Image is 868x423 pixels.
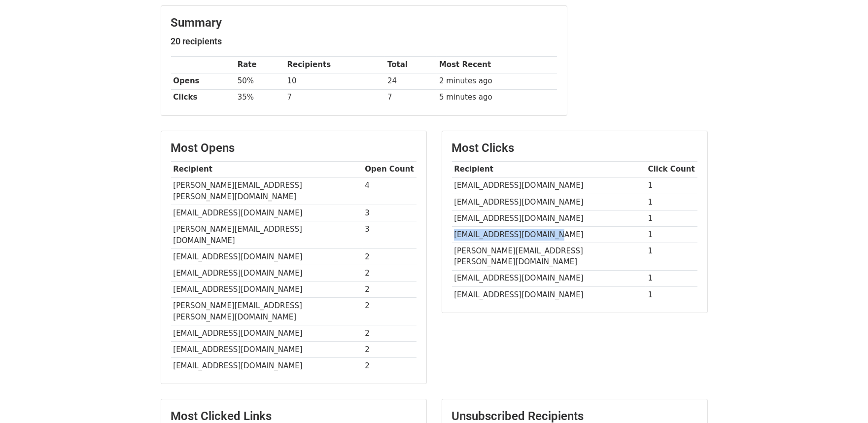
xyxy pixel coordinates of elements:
[171,89,235,106] th: Clicks
[363,282,417,298] td: 2
[363,221,417,249] td: 3
[235,73,285,89] td: 50%
[285,57,385,73] th: Recipients
[385,73,437,89] td: 24
[646,210,697,226] td: 1
[819,376,868,423] iframe: Chat Widget
[171,141,417,155] h3: Most Opens
[646,270,697,286] td: 1
[646,286,697,303] td: 1
[171,161,363,177] th: Recipient
[452,226,646,243] td: [EMAIL_ADDRESS][DOMAIN_NAME]
[171,177,363,205] td: [PERSON_NAME][EMAIL_ADDRESS][PERSON_NAME][DOMAIN_NAME]
[452,286,646,303] td: [EMAIL_ADDRESS][DOMAIN_NAME]
[363,161,417,177] th: Open Count
[363,265,417,282] td: 2
[235,89,285,106] td: 35%
[363,341,417,357] td: 2
[437,89,556,106] td: 5 minutes ago
[171,16,557,30] h3: Summary
[452,270,646,286] td: [EMAIL_ADDRESS][DOMAIN_NAME]
[452,194,646,210] td: [EMAIL_ADDRESS][DOMAIN_NAME]
[452,243,646,271] td: [PERSON_NAME][EMAIL_ADDRESS][PERSON_NAME][DOMAIN_NAME]
[171,36,557,47] h5: 20 recipients
[363,358,417,374] td: 2
[171,298,363,325] td: [PERSON_NAME][EMAIL_ADDRESS][PERSON_NAME][DOMAIN_NAME]
[235,57,285,73] th: Rate
[285,73,385,89] td: 10
[171,341,363,357] td: [EMAIL_ADDRESS][DOMAIN_NAME]
[385,57,437,73] th: Total
[646,161,697,177] th: Click Count
[363,298,417,325] td: 2
[646,243,697,271] td: 1
[363,205,417,221] td: 3
[171,205,363,221] td: [EMAIL_ADDRESS][DOMAIN_NAME]
[171,358,363,374] td: [EMAIL_ADDRESS][DOMAIN_NAME]
[646,226,697,243] td: 1
[171,73,235,89] th: Opens
[363,177,417,205] td: 4
[285,89,385,106] td: 7
[171,325,363,341] td: [EMAIL_ADDRESS][DOMAIN_NAME]
[171,248,363,265] td: [EMAIL_ADDRESS][DOMAIN_NAME]
[437,57,556,73] th: Most Recent
[452,210,646,226] td: [EMAIL_ADDRESS][DOMAIN_NAME]
[452,177,646,194] td: [EMAIL_ADDRESS][DOMAIN_NAME]
[171,282,363,298] td: [EMAIL_ADDRESS][DOMAIN_NAME]
[363,325,417,341] td: 2
[363,248,417,265] td: 2
[385,89,437,106] td: 7
[171,265,363,282] td: [EMAIL_ADDRESS][DOMAIN_NAME]
[646,194,697,210] td: 1
[437,73,556,89] td: 2 minutes ago
[646,177,697,194] td: 1
[171,221,363,249] td: [PERSON_NAME][EMAIL_ADDRESS][DOMAIN_NAME]
[452,141,697,155] h3: Most Clicks
[452,161,646,177] th: Recipient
